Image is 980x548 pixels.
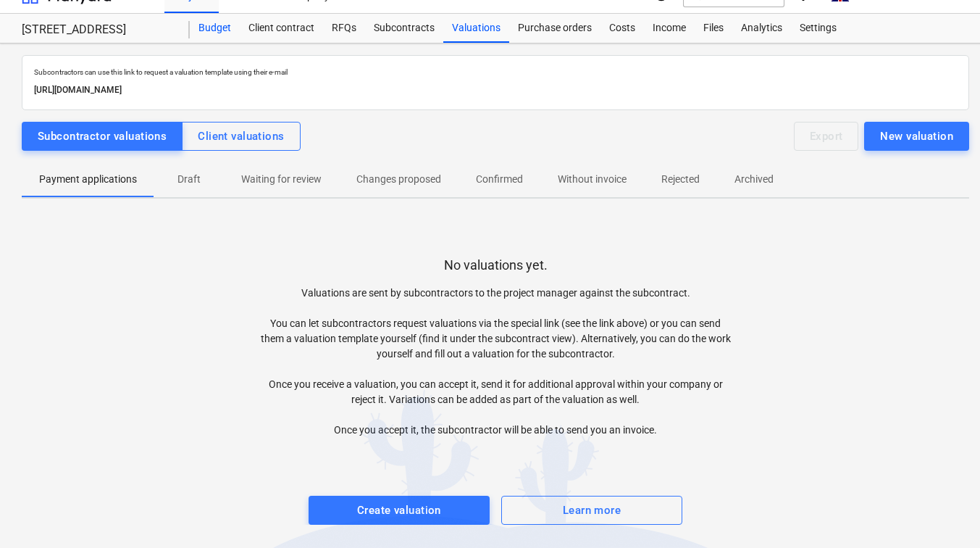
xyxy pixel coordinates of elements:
[732,14,791,43] a: Analytics
[880,127,953,146] div: New valuation
[509,14,600,43] a: Purchase orders
[443,14,509,43] a: Valuations
[323,14,365,43] a: RFQs
[476,172,523,187] p: Confirmed
[791,14,845,43] a: Settings
[22,122,183,151] button: Subcontractor valuations
[734,172,774,187] p: Archived
[501,496,682,525] button: Learn more
[190,14,240,43] a: Budget
[357,501,441,520] div: Create valuation
[563,501,621,520] div: Learn more
[864,122,969,151] button: New valuation
[34,67,957,77] p: Subcontractors can use this link to request a valuation template using their e-mail
[600,14,644,43] a: Costs
[22,22,172,38] div: [STREET_ADDRESS]
[38,127,167,146] div: Subcontractor valuations
[182,122,300,151] button: Client valuations
[309,496,490,525] button: Create valuation
[365,14,443,43] a: Subcontracts
[198,127,284,146] div: Client valuations
[558,172,627,187] p: Without invoice
[172,172,206,187] p: Draft
[240,14,323,43] a: Client contract
[644,14,695,43] a: Income
[34,83,957,98] p: [URL][DOMAIN_NAME]
[695,14,732,43] a: Files
[39,172,137,187] p: Payment applications
[908,478,980,548] iframe: Chat Widget
[356,172,441,187] p: Changes proposed
[241,172,322,187] p: Waiting for review
[259,286,732,438] p: Valuations are sent by subcontractors to the project manager against the subcontract. You can let...
[661,172,700,187] p: Rejected
[444,257,548,274] p: No valuations yet.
